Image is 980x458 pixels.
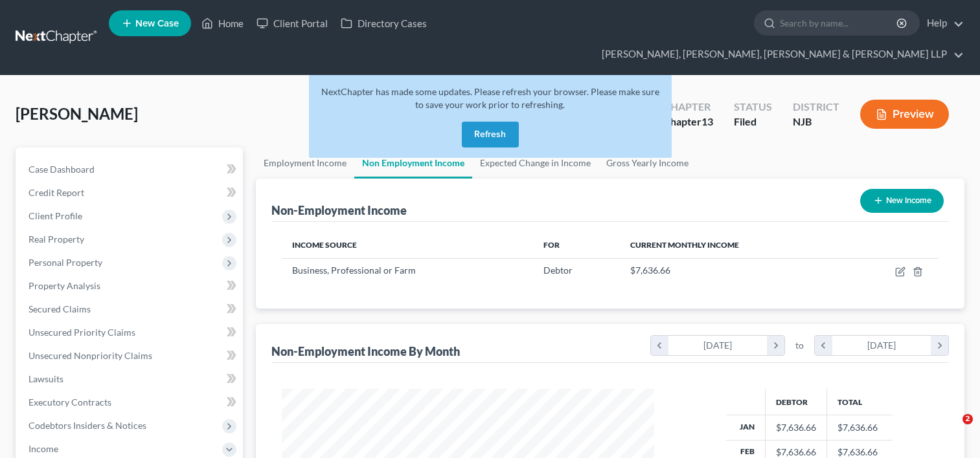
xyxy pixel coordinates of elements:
span: Income [28,443,58,454]
span: NextChapter has made some updates. Please refresh your browser. Please make sure to save your wor... [321,86,659,110]
span: Credit Report [28,187,84,198]
a: Unsecured Priority Claims [18,321,243,344]
button: New Income [860,189,944,213]
a: Employment Income [256,147,354,179]
i: chevron_right [931,336,948,355]
span: Unsecured Nonpriority Claims [28,350,152,361]
th: Total [826,389,893,415]
a: Case Dashboard [18,158,243,181]
span: Personal Property [28,257,102,268]
div: Chapter [663,100,713,114]
i: chevron_right [767,336,784,355]
a: Lawsuits [18,367,243,391]
i: chevron_left [815,336,832,355]
input: Search by name... [780,11,898,35]
span: Codebtors Insiders & Notices [28,420,146,431]
span: Current Monthly Income [630,240,739,250]
span: $7,636.66 [630,265,670,276]
div: NJB [793,114,839,129]
span: Lawsuits [28,373,63,384]
a: Secured Claims [18,298,243,321]
div: Chapter [663,114,713,129]
a: Executory Contracts [18,391,243,414]
span: to [795,339,804,352]
span: Debtor [543,265,573,276]
a: Directory Cases [334,12,433,35]
button: Preview [860,100,949,129]
span: Client Profile [28,210,82,221]
div: Filed [734,114,772,129]
button: Refresh [462,122,519,147]
div: Status [734,100,772,114]
a: Unsecured Nonpriority Claims [18,344,243,367]
a: Credit Report [18,181,243,204]
div: [DATE] [668,336,768,355]
span: [PERSON_NAME] [16,104,138,123]
a: Help [920,12,964,35]
a: Property Analysis [18,274,243,298]
span: Business, Professional or Farm [292,265,416,276]
span: New Case [135,19,179,28]
span: Case Dashboard [28,164,95,175]
span: Property Analysis [28,280,100,291]
div: District [793,100,839,114]
iframe: Intercom live chat [936,414,967,445]
span: For [543,240,560,250]
a: Client Portal [250,12,334,35]
div: $7,636.66 [776,421,816,434]
span: Real Property [28,234,84,245]
span: Executory Contracts [28,397,111,408]
span: Secured Claims [28,303,91,314]
th: Jan [726,415,766,440]
span: 2 [963,414,973,424]
td: $7,636.66 [826,415,893,440]
a: [PERSON_NAME], [PERSON_NAME], [PERSON_NAME] & [PERSON_NAME] LLP [595,43,964,66]
span: 13 [701,115,713,127]
i: chevron_left [651,336,668,355]
div: Non-Employment Income By Month [271,343,460,359]
span: Income Source [292,240,357,250]
div: Non-Employment Income [271,202,407,218]
div: [DATE] [832,336,931,355]
a: Home [195,12,250,35]
span: Unsecured Priority Claims [28,327,135,338]
th: Debtor [765,389,826,415]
